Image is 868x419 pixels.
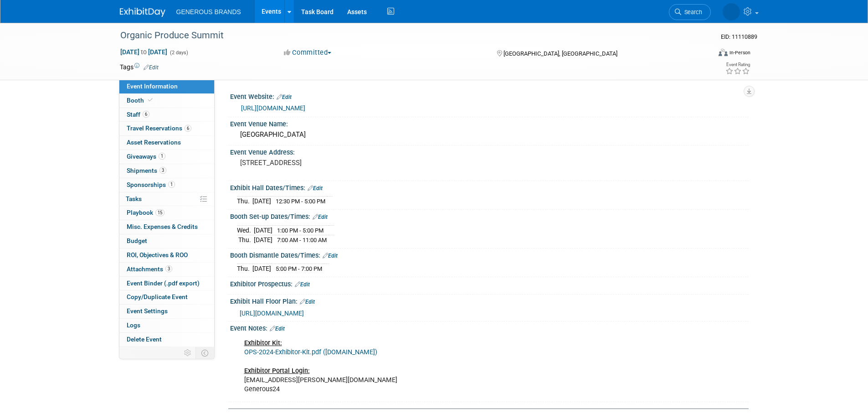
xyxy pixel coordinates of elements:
div: Organic Produce Summit [117,27,697,44]
span: Logs [127,321,140,329]
pre: [STREET_ADDRESS] [240,159,436,167]
div: Exhibitor Prospectus: [230,277,749,289]
span: 1 [159,153,165,160]
a: Edit [300,299,315,305]
a: Playbook15 [119,206,214,220]
a: Shipments3 [119,164,214,178]
a: Edit [308,185,323,191]
td: Tags [120,62,159,72]
a: [URL][DOMAIN_NAME] [240,310,304,317]
i: Booth reservation complete [148,98,153,103]
span: Search [651,9,672,16]
span: Booth [127,97,154,104]
a: Staff6 [119,108,214,122]
a: Copy/Duplicate Event [119,290,214,304]
a: Edit [295,281,310,288]
span: 3 [165,265,172,272]
span: ROI, Objectives & ROO [127,251,188,259]
div: Booth Set-up Dates/Times: [230,210,749,222]
a: OPS-2024-Exhibitor-Kit.pdf ([DOMAIN_NAME]) [244,348,377,356]
div: Event Rating [725,62,750,67]
div: Event Website: [230,90,749,102]
a: ROI, Objectives & ROO [119,248,214,262]
span: Tasks [126,195,142,202]
td: [DATE] [254,225,272,235]
a: Edit [277,94,292,100]
span: Travel Reservations [127,124,191,132]
a: Logs [119,319,214,332]
img: Chase Adams [692,5,740,15]
span: [GEOGRAPHIC_DATA], [GEOGRAPHIC_DATA] [503,50,617,57]
td: Toggle Event Tabs [195,347,214,359]
span: 3 [159,167,166,174]
span: Asset Reservations [127,139,181,146]
a: Giveaways1 [119,150,214,164]
span: Event Binder (.pdf export) [127,279,200,287]
a: Edit [270,326,285,332]
span: Delete Event [127,336,162,343]
a: Tasks [119,192,214,206]
span: Attachments [127,265,172,273]
div: Event Venue Address: [230,145,749,157]
div: Event Notes: [230,321,749,333]
a: Event Settings [119,305,214,318]
button: Committed [281,48,335,57]
span: Budget [127,237,147,244]
b: Exhibitor Kit: [244,339,282,347]
span: 1:00 PM - 5:00 PM [277,227,324,234]
div: In-Person [729,49,750,56]
a: Event Information [119,80,214,93]
div: Booth Dismantle Dates/Times: [230,248,749,260]
span: Staff [127,111,149,118]
span: GENEROUS BRANDS [176,8,241,16]
span: Event ID: 11110889 [721,33,757,40]
span: 1 [168,181,175,188]
span: Shipments [127,167,166,174]
td: [DATE] [254,235,272,245]
img: ExhibitDay [120,8,165,17]
a: Travel Reservations6 [119,122,214,135]
td: Thu. [237,235,254,245]
span: Misc. Expenses & Credits [127,223,198,230]
a: Event Binder (.pdf export) [119,277,214,290]
td: Thu. [237,264,252,274]
div: [GEOGRAPHIC_DATA] [237,128,742,142]
a: Booth [119,94,214,108]
span: Copy/Duplicate Event [127,293,188,300]
a: Edit [313,214,328,220]
div: [EMAIL_ADDRESS][PERSON_NAME][DOMAIN_NAME] Generous24 [238,334,648,398]
b: Exhibitor Portal Login: [244,367,310,375]
div: Event Format [657,47,751,61]
span: Sponsorships [127,181,175,188]
span: to [139,48,148,56]
span: Giveaways [127,153,165,160]
td: [DATE] [252,264,271,274]
span: Event Information [127,83,178,90]
div: Event Venue Name: [230,117,749,129]
a: Misc. Expenses & Credits [119,220,214,234]
a: Attachments3 [119,263,214,276]
div: Exhibit Hall Dates/Times: [230,181,749,193]
span: 15 [155,209,164,216]
a: Edit [323,253,338,259]
a: Budget [119,234,214,248]
span: 6 [143,111,149,118]
td: [DATE] [252,197,271,206]
span: 5:00 PM - 7:00 PM [276,265,322,272]
a: Edit [144,64,159,71]
span: 7:00 AM - 11:00 AM [277,237,327,243]
span: Event Settings [127,307,168,315]
span: (2 days) [169,50,188,56]
td: Thu. [237,197,252,206]
span: [DATE] [DATE] [120,48,168,56]
span: Playbook [127,209,164,216]
a: [URL][DOMAIN_NAME] [241,104,305,112]
a: Sponsorships1 [119,178,214,192]
td: Personalize Event Tab Strip [180,347,196,359]
div: Exhibit Hall Floor Plan: [230,295,749,306]
span: 6 [185,125,191,132]
a: Delete Event [119,333,214,347]
td: Wed. [237,225,254,235]
a: Asset Reservations [119,136,214,150]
